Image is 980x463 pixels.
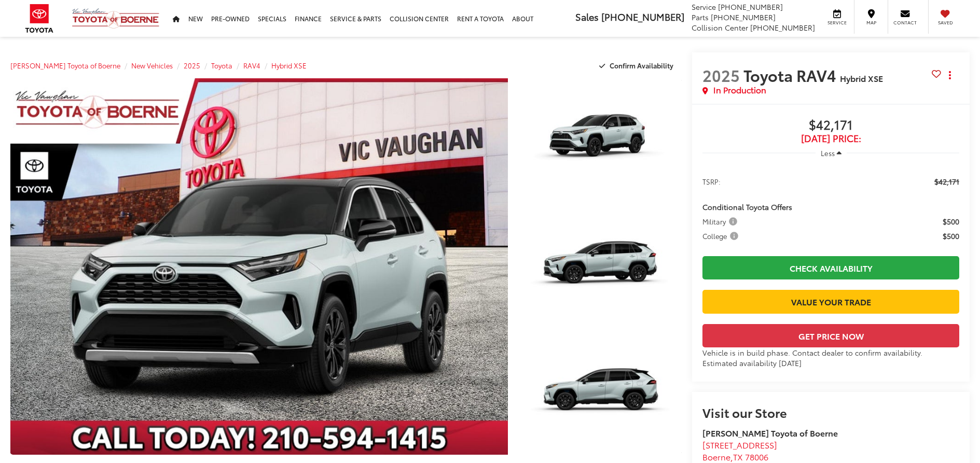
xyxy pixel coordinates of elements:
[702,290,959,313] a: Value Your Trade
[702,176,721,187] span: TSRP:
[743,64,840,86] span: Toyota RAV4
[518,332,683,456] img: 2025 Toyota RAV4 Hybrid XSE
[131,61,173,70] a: New Vehicles
[745,451,768,462] span: 78006
[5,76,513,457] img: 2025 Toyota RAV4 Hybrid XSE
[713,84,766,96] span: In Production
[72,8,160,29] img: Vic Vaughan Toyota of Boerne
[733,451,743,462] span: TX
[518,204,683,329] img: 2025 Toyota RAV4 Hybrid XSE
[519,333,682,455] a: Expand Photo 3
[519,78,682,200] a: Expand Photo 1
[692,2,716,12] span: Service
[860,19,882,26] span: Map
[718,2,783,12] span: [PHONE_NUMBER]
[518,77,683,201] img: 2025 Toyota RAV4 Hybrid XSE
[702,347,959,368] div: Vehicle is in build phase. Contact dealer to confirm availability. Estimated availability [DATE]
[243,61,260,70] a: RAV4
[702,451,768,462] span: ,
[941,66,959,84] button: Actions
[702,451,730,462] span: Boerne
[816,144,847,162] button: Less
[943,231,959,241] span: $500
[702,256,959,279] a: Check Availability
[821,148,835,158] span: Less
[702,64,740,86] span: 2025
[711,12,776,22] span: [PHONE_NUMBER]
[893,19,917,26] span: Contact
[702,439,777,462] a: [STREET_ADDRESS] Boerne,TX 78006
[750,22,815,33] span: [PHONE_NUMBER]
[271,61,307,70] a: Hybrid XSE
[519,206,682,328] a: Expand Photo 2
[593,57,682,75] button: Confirm Availability
[702,133,959,144] span: [DATE] Price:
[211,61,232,70] a: Toyota
[575,10,599,23] span: Sales
[702,231,742,241] button: College
[702,439,777,451] span: [STREET_ADDRESS]
[702,405,959,419] h2: Visit our Store
[702,324,959,347] button: Get Price Now
[692,12,709,22] span: Parts
[10,61,120,70] a: [PERSON_NAME] Toyota of Boerne
[610,61,673,70] span: Confirm Availability
[934,176,959,187] span: $42,171
[702,216,739,227] span: Military
[943,216,959,227] span: $500
[702,118,959,133] span: $42,171
[702,216,741,227] button: Military
[934,19,957,26] span: Saved
[692,22,748,33] span: Collision Center
[10,78,508,455] a: Expand Photo 0
[184,61,200,70] a: 2025
[840,72,883,84] span: Hybrid XSE
[702,231,740,241] span: College
[601,10,684,23] span: [PHONE_NUMBER]
[702,427,838,439] strong: [PERSON_NAME] Toyota of Boerne
[949,71,951,79] span: dropdown dots
[702,202,792,212] span: Conditional Toyota Offers
[825,19,849,26] span: Service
